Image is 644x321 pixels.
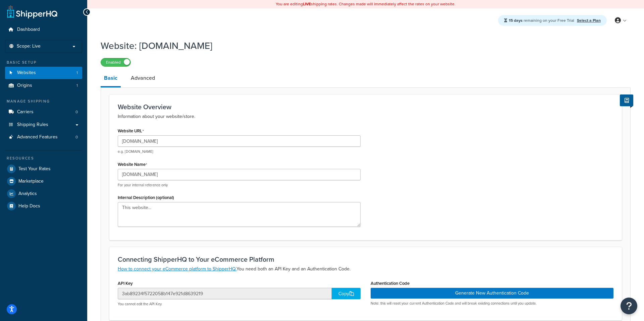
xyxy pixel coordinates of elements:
[18,166,51,172] span: Test Your Rates
[118,202,361,227] textarea: This website...
[17,109,34,115] span: Carriers
[5,200,82,212] a: Help Docs
[18,191,37,197] span: Analytics
[5,131,82,143] a: Advanced Features0
[17,83,32,88] span: Origins
[118,162,147,167] label: Website Name
[118,149,361,154] p: e.g. [DOMAIN_NAME]
[118,113,613,121] p: Information about your website/store.
[5,163,82,175] a: Test Your Rates
[577,17,601,23] a: Select a Plan
[101,58,130,66] label: Enabled
[17,70,36,76] span: Websites
[5,106,82,118] li: Carriers
[621,298,637,314] button: Open Resource Center
[17,122,48,128] span: Shipping Rules
[118,265,613,273] p: You need both an API Key and an Authentication Code.
[5,99,82,104] div: Manage Shipping
[18,179,44,184] span: Marketplace
[5,131,82,143] li: Advanced Features
[5,119,82,131] a: Shipping Rules
[509,17,523,23] strong: 15 days
[118,183,361,188] p: For your internal reference only
[118,256,613,263] h3: Connecting ShipperHQ to Your eCommerce Platform
[17,44,41,49] span: Scope: Live
[371,301,613,306] p: Note: this will reset your current Authentication Code and will break existing connections until ...
[5,79,82,92] li: Origins
[620,94,633,106] button: Show Help Docs
[17,27,40,33] span: Dashboard
[118,128,144,134] label: Website URL
[118,281,133,286] label: API Key
[118,103,613,111] h3: Website Overview
[118,195,174,200] label: Internal Description (optional)
[127,70,158,86] a: Advanced
[101,39,622,52] h1: Website: [DOMAIN_NAME]
[5,79,82,92] a: Origins1
[371,288,613,299] button: Generate New Authentication Code
[5,67,82,79] li: Websites
[5,23,82,36] a: Dashboard
[17,134,58,140] span: Advanced Features
[75,109,78,115] span: 0
[101,70,121,87] a: Basic
[5,188,82,200] a: Analytics
[118,302,361,307] p: You cannot edit the API Key
[5,106,82,118] a: Carriers0
[5,155,82,161] div: Resources
[76,83,78,88] span: 1
[76,70,78,76] span: 1
[5,67,82,79] a: Websites1
[509,17,575,23] span: remaining on your Free Trial
[303,1,311,7] b: LIVE
[5,175,82,187] a: Marketplace
[118,265,236,272] a: How to connect your eCommerce platform to ShipperHQ.
[332,288,361,299] div: Copy
[371,281,410,286] label: Authentication Code
[75,134,78,140] span: 0
[5,60,82,65] div: Basic Setup
[18,203,40,209] span: Help Docs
